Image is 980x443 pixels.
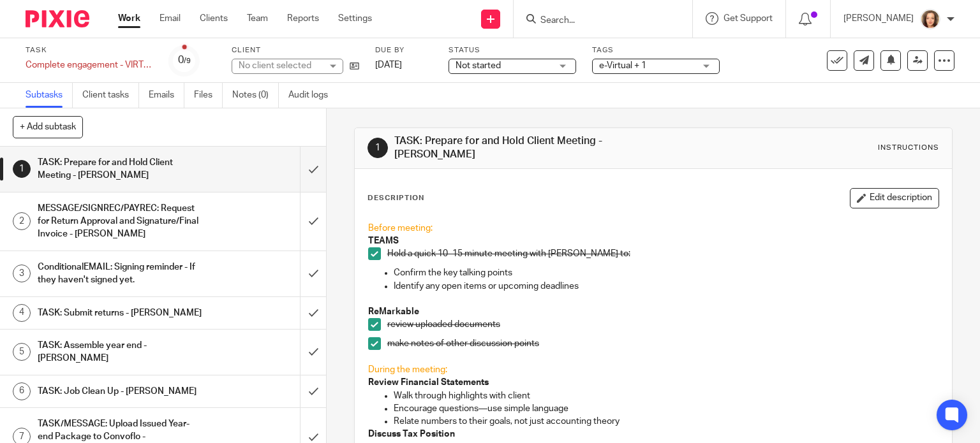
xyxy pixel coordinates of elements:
[200,12,228,25] a: Clients
[149,83,184,108] a: Emails
[456,61,501,70] span: Not started
[878,143,939,153] div: Instructions
[599,61,646,70] span: e-Virtual + 1
[539,15,654,27] input: Search
[13,160,31,178] div: 1
[232,45,359,55] label: Client
[13,343,31,361] div: 5
[184,57,191,64] small: /9
[387,337,939,350] p: make notes of other discussion points
[387,247,939,260] p: Hold a quick 10–15 minute meeting with [PERSON_NAME] to:
[850,188,939,208] button: Edit description
[368,224,433,233] span: Before meeting:
[394,415,939,428] p: Relate numbers to their goals, not just accounting theory
[13,382,31,400] div: 6
[368,365,447,374] span: During the meeting:
[394,280,939,293] p: Identify any open items or upcoming deadlines
[247,12,268,25] a: Team
[160,12,181,25] a: Email
[394,266,939,279] p: Confirm the key talking points
[394,402,939,415] p: Encourage questions—use simple language
[38,258,204,290] h1: ConditionalEMAIL: Signing reminder - If they haven't signed yet.
[26,83,73,108] a: Subtasks
[368,307,419,316] strong: ReMarkable
[367,138,388,158] div: 1
[843,12,914,25] p: [PERSON_NAME]
[375,45,433,55] label: Due by
[367,193,424,203] p: Description
[13,212,31,230] div: 2
[368,430,455,439] strong: Discuss Tax Position
[118,12,140,25] a: Work
[288,83,338,108] a: Audit logs
[194,83,223,108] a: Files
[592,45,720,55] label: Tags
[26,10,89,27] img: Pixie
[82,83,139,108] a: Client tasks
[26,45,153,55] label: Task
[38,153,204,185] h1: TASK: Prepare for and Hold Client Meeting - [PERSON_NAME]
[38,199,204,244] h1: MESSAGE/SIGNREC/PAYREC: Request for Return Approval and Signature/Final Invoice - [PERSON_NAME]
[287,12,319,25] a: Reports
[387,318,939,331] p: review uploaded documents
[394,134,680,162] h1: TASK: Prepare for and Hold Client Meeting - [PERSON_NAME]
[178,53,191,68] div: 0
[13,265,31,282] div: 3
[375,61,402,69] span: [DATE]
[724,14,773,23] span: Get Support
[38,382,204,401] h1: TASK: Job Clean Up - [PERSON_NAME]
[394,389,939,402] p: Walk through highlights with client
[232,83,279,108] a: Notes (0)
[239,59,322,72] div: No client selected
[920,9,940,29] img: avatar-thumb.jpg
[449,45,576,55] label: Status
[13,116,83,138] button: + Add subtask
[13,304,31,322] div: 4
[368,378,489,387] strong: Review Financial Statements
[338,12,372,25] a: Settings
[368,236,399,245] strong: TEAMS
[26,59,153,71] div: Complete engagement - VIRTUAL
[38,336,204,368] h1: TASK: Assemble year end - [PERSON_NAME]
[38,303,204,323] h1: TASK: Submit returns - [PERSON_NAME]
